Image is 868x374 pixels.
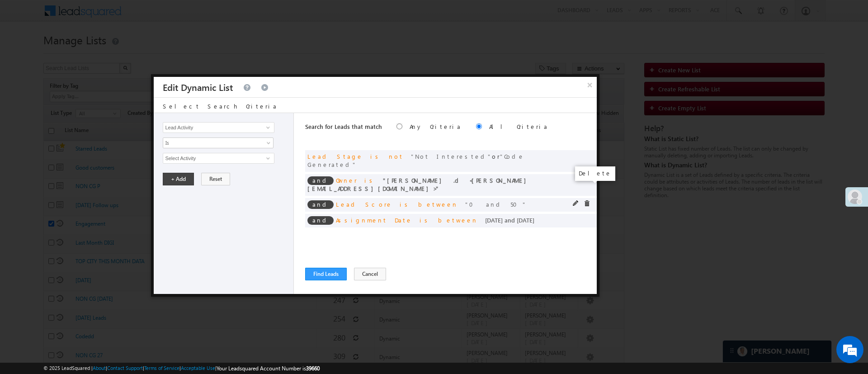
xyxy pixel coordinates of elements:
[410,123,462,130] label: Any Criteria
[43,364,320,373] span: © 2025 LeadSquared | | | | |
[261,154,273,163] a: Show All Items
[336,176,357,184] span: Owner
[583,77,597,93] button: ×
[93,365,106,371] a: About
[307,152,524,168] span: or
[465,200,527,208] span: 0 and 50
[107,365,143,371] a: Contact Support
[336,216,412,224] span: Assignment Date
[201,173,230,185] button: Reset
[364,176,376,184] span: is
[305,123,382,130] span: Search for Leads that match
[307,152,524,168] span: Code Generated
[575,166,615,181] div: Delete
[307,152,363,160] span: Lead Stage
[489,123,548,130] label: All Criteria
[163,102,278,110] span: Select Search Criteria
[420,216,478,224] span: is between
[144,365,179,371] a: Terms of Service
[181,365,215,371] a: Acceptable Use
[12,84,165,271] textarea: Type your message and hit 'Enter'
[307,200,334,209] span: and
[163,173,194,185] button: + Add
[485,216,534,224] span: [DATE] and [DATE]
[306,365,320,372] span: 39660
[370,152,404,160] span: is not
[307,216,334,225] span: and
[307,176,334,185] span: and
[47,47,152,59] div: Chat with us now
[163,77,233,97] h3: Edit Dynamic List
[400,200,458,208] span: is between
[217,365,320,372] span: Your Leadsquared Account Number is
[354,268,386,280] button: Cancel
[336,200,392,208] span: Lead Score
[163,139,261,147] span: Is
[15,47,38,59] img: d_60004797649_company_0_60004797649
[148,5,170,26] div: Minimize live chat window
[411,152,492,160] span: Not Interested
[163,122,274,133] input: Type to Search
[261,123,273,132] a: Show All Items
[163,137,274,148] a: Is
[307,176,531,192] span: [PERSON_NAME] .d <[PERSON_NAME][EMAIL_ADDRESS][DOMAIN_NAME]>
[305,268,347,280] button: Find Leads
[123,279,164,291] em: Start Chat
[163,153,274,164] input: Type to Search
